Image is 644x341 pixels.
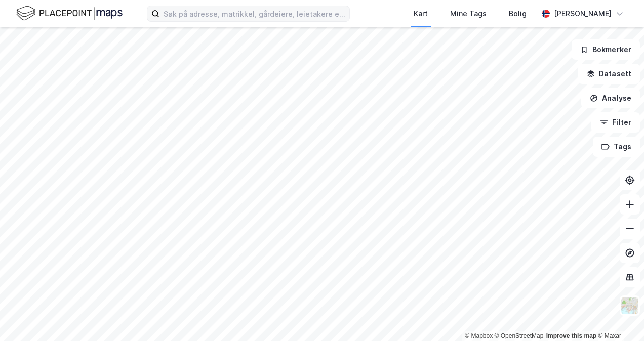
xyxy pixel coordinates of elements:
div: Bolig [509,8,527,20]
div: Mine Tags [450,8,487,20]
div: [PERSON_NAME] [554,8,612,20]
iframe: Chat Widget [593,292,644,341]
div: Kart [414,8,428,20]
input: Søk på adresse, matrikkel, gårdeiere, leietakere eller personer [159,6,349,21]
img: logo.f888ab2527a4732fd821a326f86c7f29.svg [16,5,123,22]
